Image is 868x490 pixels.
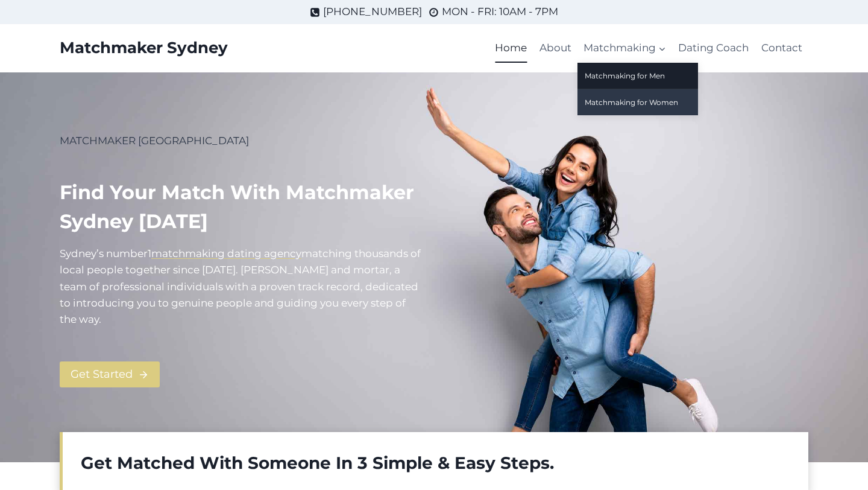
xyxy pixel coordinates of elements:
[81,450,790,476] h2: Get Matched With Someone In 3 Simple & Easy Steps.​
[60,246,424,328] p: Sydney’s number atching thousands of local people together since [DATE]. [PERSON_NAME] and mortar...
[310,4,422,20] a: [PHONE_NUMBER]
[148,247,151,259] mark: 1
[533,34,577,63] a: About
[672,34,755,63] a: Dating Coach
[151,247,301,259] a: matchmaking dating agency
[489,34,533,63] a: Home
[71,366,133,383] span: Get Started
[301,247,312,259] mark: m
[60,39,228,57] a: Matchmaker Sydney
[577,34,672,63] button: Child menu of Matchmaking
[577,63,698,89] a: Matchmaking for Men
[755,34,808,63] a: Contact
[577,89,698,115] a: Matchmaking for Women
[489,34,808,63] nav: Primary
[442,4,558,20] span: MON - FRI: 10AM - 7PM
[60,361,160,387] a: Get Started
[60,133,424,149] p: MATCHMAKER [GEOGRAPHIC_DATA]
[323,4,422,20] span: [PHONE_NUMBER]
[60,178,424,236] h1: Find your match with Matchmaker Sydney [DATE]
